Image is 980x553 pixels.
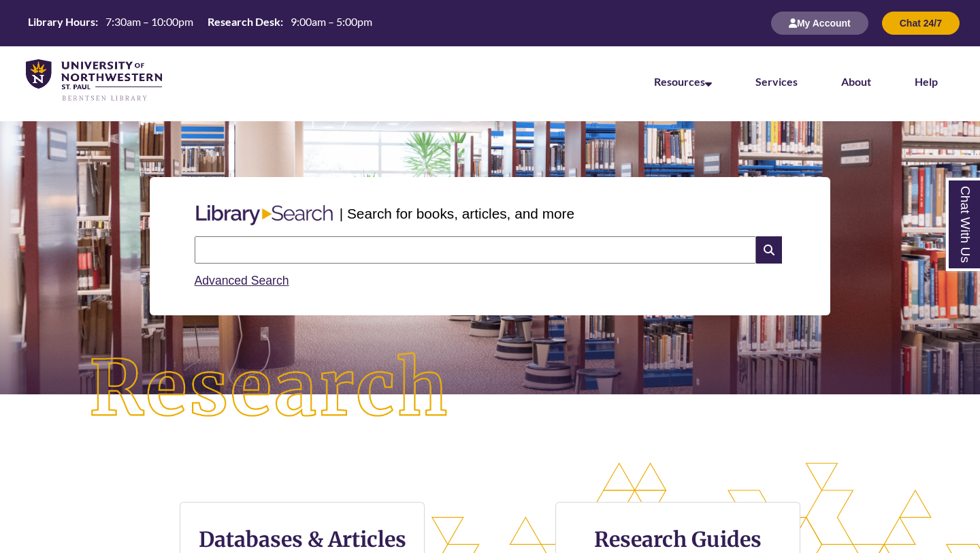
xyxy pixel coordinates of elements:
span: 7:30am – 10:00pm [105,15,193,28]
th: Research Desk: [202,14,285,29]
a: Resources [654,75,712,88]
a: My Account [771,17,868,29]
a: About [841,75,871,88]
button: My Account [771,12,868,35]
img: Research [49,313,490,466]
img: UNWSP Library Logo [26,59,162,102]
img: Libary Search [189,200,340,231]
h3: Research Guides [567,526,789,552]
i: Search [756,236,782,264]
span: 9:00am – 5:00pm [291,15,372,28]
a: Help [915,75,938,88]
a: Advanced Search [195,274,289,287]
button: Chat 24/7 [882,12,960,35]
p: | Search for books, articles, and more [340,203,574,224]
a: Chat 24/7 [882,17,960,29]
a: Hours Today [22,14,378,33]
h3: Databases & Articles [191,526,413,552]
th: Library Hours: [22,14,100,29]
table: Hours Today [22,14,378,31]
a: Services [755,75,798,88]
